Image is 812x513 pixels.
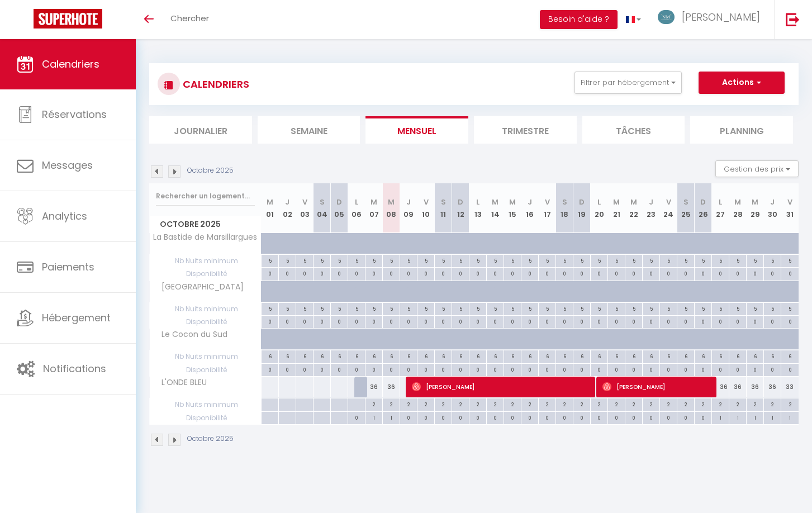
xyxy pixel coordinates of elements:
[504,183,521,233] th: 15
[660,255,677,265] div: 5
[734,197,741,207] abbr: M
[781,255,799,265] div: 5
[279,183,296,233] th: 02
[452,350,469,361] div: 6
[781,303,799,313] div: 5
[539,316,555,326] div: 0
[712,377,729,397] div: 36
[383,364,400,374] div: 0
[383,303,400,313] div: 5
[388,197,395,207] abbr: M
[151,377,210,389] span: L'ONDE BLEU
[487,255,504,265] div: 5
[348,364,365,374] div: 0
[573,183,591,233] th: 19
[591,350,607,361] div: 6
[660,364,677,374] div: 0
[729,183,747,233] th: 28
[355,197,358,207] abbr: L
[781,364,799,374] div: 0
[417,316,434,326] div: 0
[556,183,573,233] th: 18
[764,183,781,233] th: 30
[613,197,620,207] abbr: M
[764,350,781,361] div: 6
[383,377,400,397] div: 36
[649,197,653,207] abbr: J
[487,183,504,233] th: 14
[608,364,625,374] div: 0
[400,303,417,313] div: 5
[42,158,93,172] span: Messages
[150,268,261,280] span: Disponibilité
[504,255,521,265] div: 5
[660,183,677,233] th: 24
[747,255,763,265] div: 5
[539,303,555,313] div: 5
[690,116,793,144] li: Planning
[331,364,348,374] div: 0
[150,255,261,267] span: Nb Nuits minimum
[521,350,538,361] div: 6
[608,268,625,278] div: 0
[151,281,246,293] span: [GEOGRAPHIC_DATA]
[539,268,555,278] div: 0
[296,268,313,278] div: 0
[469,364,486,374] div: 0
[573,350,590,361] div: 6
[151,329,230,341] span: Le Cocon du Sud
[435,350,452,361] div: 6
[625,255,642,265] div: 5
[400,255,417,265] div: 5
[279,350,296,361] div: 6
[764,255,781,265] div: 5
[770,197,775,207] abbr: J
[365,398,382,409] div: 2
[781,268,799,278] div: 0
[469,316,486,326] div: 0
[504,316,521,326] div: 0
[383,255,400,265] div: 5
[677,364,694,374] div: 0
[365,116,468,144] li: Mensuel
[764,377,781,397] div: 36
[435,303,452,313] div: 5
[591,303,607,313] div: 5
[348,303,365,313] div: 5
[469,268,486,278] div: 0
[150,364,261,376] span: Disponibilité
[417,350,434,361] div: 6
[582,116,685,144] li: Tâches
[591,255,607,265] div: 5
[573,268,590,278] div: 0
[435,316,452,326] div: 0
[492,197,498,207] abbr: M
[573,364,590,374] div: 0
[747,350,763,361] div: 6
[400,268,417,278] div: 0
[608,316,625,326] div: 0
[764,364,781,374] div: 0
[150,316,261,328] span: Disponibilité
[150,398,261,411] span: Nb Nuits minimum
[625,364,642,374] div: 0
[509,197,516,207] abbr: M
[591,268,607,278] div: 0
[474,116,577,144] li: Trimestre
[435,255,452,265] div: 5
[42,311,111,325] span: Hébergement
[365,377,383,397] div: 36
[504,303,521,313] div: 5
[348,255,365,265] div: 5
[348,350,365,361] div: 6
[452,183,469,233] th: 12
[400,364,417,374] div: 0
[556,364,573,374] div: 0
[452,398,469,409] div: 2
[608,350,625,361] div: 6
[487,350,504,361] div: 6
[712,303,729,313] div: 5
[279,303,296,313] div: 5
[279,255,296,265] div: 5
[331,268,348,278] div: 0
